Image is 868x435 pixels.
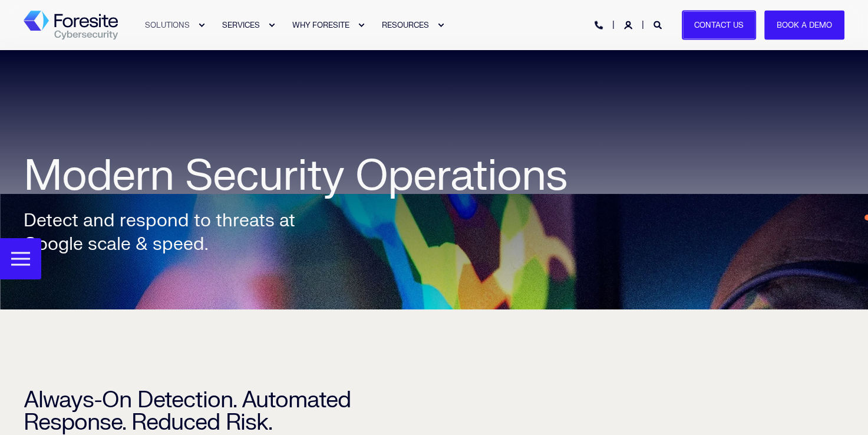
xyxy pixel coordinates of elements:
div: Expand WHY FORESITE [358,22,365,29]
span: RESOURCES [382,20,429,29]
span: WHY FORESITE [292,20,349,29]
div: Expand SOLUTIONS [198,22,205,29]
img: Foresite logo, a hexagon shape of blues with a directional arrow to the right hand side, and the ... [24,11,118,40]
a: Login [624,19,635,29]
a: Back to Home [24,11,118,40]
a: Contact Us [682,10,756,40]
a: Open Search [654,19,664,29]
a: Book a Demo [764,10,844,40]
div: Expand RESOURCES [437,22,444,29]
div: Expand SERVICES [268,22,275,29]
span: SOLUTIONS [145,20,190,29]
div: Detect and respond to threats at Google scale & speed. [24,209,318,256]
span: Modern Security Operations [24,149,567,203]
h2: Always-On Detection. Automated Response. Reduced Risk. [24,307,418,434]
